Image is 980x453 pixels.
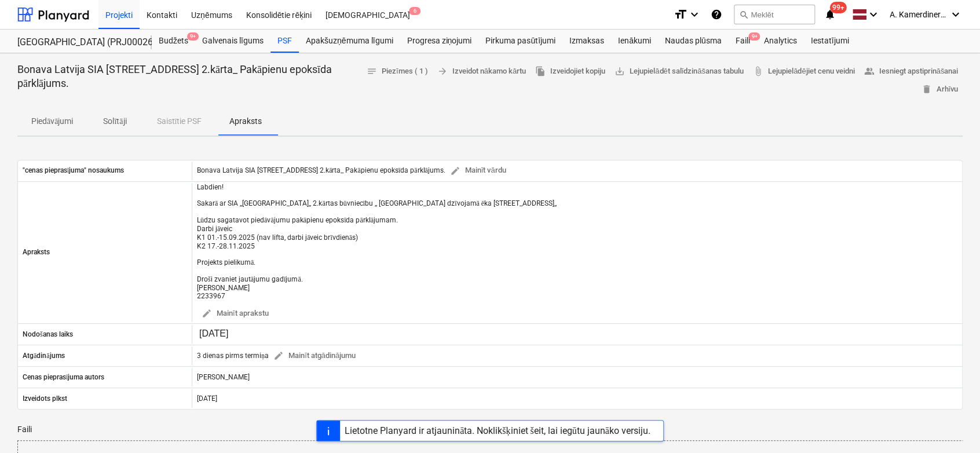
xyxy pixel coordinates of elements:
span: Iesniegt apstiprināšanai [864,65,958,78]
span: Lejupielādējiet cenu veidni [753,65,854,78]
div: Labdien! Sakarā ar SIA ,,[GEOGRAPHIC_DATA],, 2.kārtas būvniecību ,, [GEOGRAPHIC_DATA] dzīvojamā ē... [197,183,557,300]
p: Bonava Latvija SIA [STREET_ADDRESS] 2.kārta_ Pakāpienu epoksīda pārklājums. [17,63,360,90]
div: Budžets [152,30,195,53]
span: Piezīmes ( 1 ) [367,65,428,78]
span: arrow_forward [437,66,448,76]
span: attach_file [753,66,763,76]
input: Mainīt [197,326,251,342]
div: [DATE] [192,389,962,408]
p: Izveidots plkst [23,394,67,404]
a: PSF [270,30,299,53]
div: Lietotne Planyard ir atjaunināta. Noklikšķiniet šeit, lai iegūtu jaunāko versiju. [345,425,650,436]
span: edit [273,350,284,361]
a: Budžets9+ [152,30,195,53]
button: Mainīt atgādinājumu [269,347,360,365]
p: Atgādinājums [23,351,65,361]
a: Naudas plūsma [658,30,729,53]
div: [PERSON_NAME] [192,368,962,386]
a: Galvenais līgums [195,30,270,53]
span: Mainīt vārdu [450,164,506,177]
span: Arhīvu [921,83,958,96]
span: edit [202,308,212,319]
p: Apraksts [229,115,262,127]
i: Zināšanu pamats [711,8,722,21]
span: edit [450,166,460,176]
span: 9+ [748,32,760,41]
span: Lejupielādēt salīdzināšanas tabulu [615,65,744,78]
span: search [739,10,748,19]
div: Faili [728,30,756,53]
a: Faili9+ [728,30,756,53]
i: keyboard_arrow_down [866,8,880,21]
button: Izveidojiet kopiju [531,63,610,81]
i: keyboard_arrow_down [949,8,963,21]
span: 6 [409,7,420,15]
p: Solītāji [101,115,129,127]
div: Bonava Latvija SIA [STREET_ADDRESS] 2.kārta_ Pakāpienu epoksīda pārklājums. [197,162,510,180]
a: Iestatījumi [803,30,855,53]
div: 3 dienas pirms termiņa [197,347,360,365]
a: Progresa ziņojumi [400,30,478,53]
button: Iesniegt apstiprināšanai [859,63,963,81]
span: Mainīt aprakstu [202,307,269,320]
p: Nodošanas laiks [23,330,73,339]
button: Izveidot nākamo kārtu [433,63,531,81]
div: [GEOGRAPHIC_DATA] (PRJ0002627, K-1 un K-2(2.kārta) 2601960 [17,36,138,49]
a: Lejupielādēt salīdzināšanas tabulu [610,63,748,81]
span: notes [367,66,377,76]
span: A. Kamerdinerovs [890,10,948,19]
button: Piezīmes ( 1 ) [362,63,433,81]
i: keyboard_arrow_down [688,8,701,21]
a: Apakšuzņēmuma līgumi [299,30,400,53]
a: Pirkuma pasūtījumi [478,30,562,53]
p: Apraksts [23,247,50,257]
span: 9+ [187,32,199,41]
i: format_size [674,8,688,21]
p: Cenas pieprasījuma autors [23,372,104,382]
span: Izveidot nākamo kārtu [437,65,526,78]
span: people_alt [864,66,874,76]
a: Lejupielādējiet cenu veidni [748,63,859,81]
span: delete [921,84,931,94]
button: Arhīvu [916,81,963,98]
span: Izveidojiet kopiju [535,65,605,78]
button: Mainīt aprakstu [197,305,273,323]
span: file_copy [535,66,546,76]
span: Mainīt atgādinājumu [273,349,356,363]
p: "cenas pieprasījuma" nosaukums [23,166,124,176]
iframe: Chat Widget [922,397,980,453]
span: save_alt [615,66,625,76]
button: Mainīt vārdu [445,162,511,180]
a: Analytics [756,30,803,53]
p: Piedāvājumi [31,115,73,127]
button: Meklēt [734,5,815,24]
a: Izmaksas [562,30,611,53]
span: 99+ [830,2,847,13]
i: notifications [824,8,836,21]
a: Ienākumi [611,30,658,53]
